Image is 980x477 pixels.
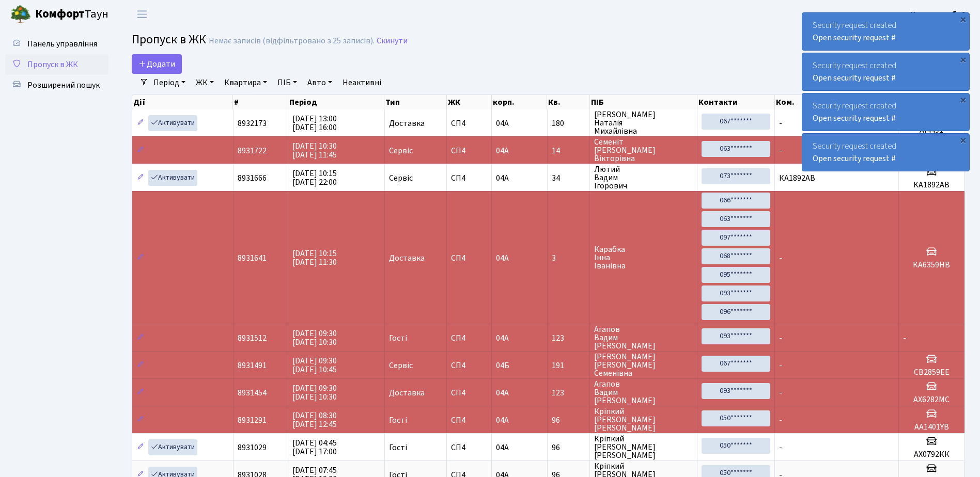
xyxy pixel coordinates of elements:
span: - [779,387,782,399]
img: logo.png [10,4,31,25]
span: [PERSON_NAME] Наталія Михайлівна [594,110,693,135]
span: СП4 [451,147,487,155]
span: 04А [496,415,509,426]
th: Період [288,95,385,109]
span: 04А [496,172,509,184]
th: ПІБ [590,95,697,109]
span: Панель управління [27,38,97,50]
span: Доставка [389,254,425,262]
span: СП4 [451,119,487,128]
span: 04А [496,252,509,264]
th: Дії [132,95,233,109]
a: Скинути [377,36,408,46]
span: Таун [35,6,108,23]
span: СП4 [451,254,487,262]
h5: КА6359НВ [903,260,960,270]
span: 8931641 [238,252,267,264]
th: # [233,95,288,109]
span: Кріпкий [PERSON_NAME] [PERSON_NAME] [594,407,693,432]
span: [PERSON_NAME] [PERSON_NAME] Семенівна [594,353,693,377]
span: [DATE] 09:30 [DATE] 10:30 [292,328,337,348]
span: 04Б [496,360,509,371]
th: ЖК [447,95,492,109]
span: СП4 [451,174,487,182]
span: - [779,360,782,371]
h5: КА1892АВ [903,180,960,190]
span: 8931291 [238,415,267,426]
span: 04А [496,442,509,453]
span: Сервіс [389,361,413,370]
span: - [779,415,782,426]
span: Семеніт [PERSON_NAME] Вікторівна [594,138,693,163]
span: СП4 [451,389,487,397]
span: 180 [552,119,585,128]
div: Security request created [802,134,969,171]
th: Тип [384,95,446,109]
span: СП4 [451,334,487,342]
span: Гості [389,416,407,424]
th: корп. [492,95,548,109]
div: Немає записів (відфільтровано з 25 записів). [209,36,375,46]
span: Доставка [389,119,425,128]
span: Карабка Інна Іванівна [594,245,693,270]
a: ЖК [192,74,218,91]
div: × [958,94,968,105]
span: Лютий Вадим Ігорович [594,165,693,190]
span: Агапов Вадим [PERSON_NAME] [594,325,693,350]
span: 123 [552,389,585,397]
span: Гості [389,443,407,452]
a: Open security request # [813,153,896,164]
span: СП4 [451,416,487,424]
a: ПІБ [273,74,301,91]
a: Пропуск в ЖК [5,54,108,75]
a: Консьєрж б. 4. [910,8,968,21]
span: Пропуск в ЖК [27,59,78,70]
span: [DATE] 04:45 [DATE] 17:00 [292,437,337,457]
span: [DATE] 08:30 [DATE] 12:45 [292,410,337,430]
span: Гості [389,334,407,342]
div: Security request created [802,13,969,50]
a: Open security request # [813,113,896,124]
span: 8931722 [238,145,267,156]
h5: АА1401YB [903,422,960,432]
span: КА1892АВ [779,172,815,184]
span: 8931454 [238,387,267,399]
a: Неактивні [338,74,385,91]
span: Пропуск в ЖК [132,30,206,49]
span: 04А [496,118,509,129]
span: 8931029 [238,442,267,453]
a: Open security request # [813,72,896,84]
span: Додати [138,58,175,70]
b: Комфорт [35,6,85,22]
span: 04А [496,145,509,156]
span: Кріпкий [PERSON_NAME] [PERSON_NAME] [594,435,693,459]
span: 96 [552,416,585,424]
a: Панель управління [5,34,108,54]
a: Період [149,74,190,91]
a: Активувати [148,439,197,455]
a: Активувати [148,115,197,131]
span: - [903,332,906,344]
a: Розширений пошук [5,75,108,96]
span: - [779,145,782,156]
span: [DATE] 10:15 [DATE] 11:30 [292,248,337,268]
span: 14 [552,147,585,155]
span: Сервіс [389,174,413,182]
div: Security request created [802,53,969,90]
span: 8931666 [238,172,267,184]
span: Сервіс [389,147,413,155]
span: Агапов Вадим [PERSON_NAME] [594,380,693,405]
span: 96 [552,443,585,452]
span: Розширений пошук [27,79,100,91]
h5: СВ2859ЕЕ [903,368,960,377]
th: Ком. [775,95,899,109]
span: - [779,118,782,129]
span: Доставка [389,389,425,397]
span: 3 [552,254,585,262]
div: Security request created [802,93,969,131]
h5: АХ0792КК [903,450,960,459]
span: 123 [552,334,585,342]
span: 8932173 [238,118,267,129]
span: 8931512 [238,332,267,344]
span: 04А [496,332,509,344]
